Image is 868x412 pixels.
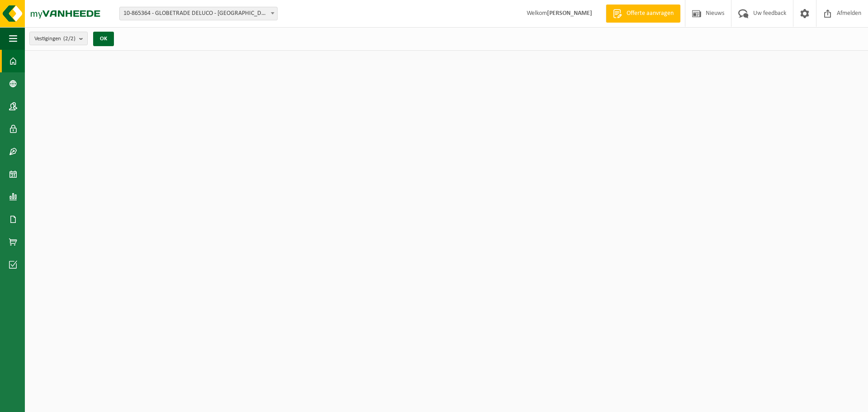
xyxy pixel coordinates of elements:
button: Vestigingen(2/2) [29,32,88,45]
span: 10-865364 - GLOBETRADE DELUCO - KORTRIJK [120,7,277,20]
span: Offerte aanvragen [624,9,676,18]
span: 10-865364 - GLOBETRADE DELUCO - KORTRIJK [119,7,278,20]
span: Vestigingen [34,32,75,46]
count: (2/2) [63,36,75,42]
button: OK [93,32,114,46]
a: Offerte aanvragen [606,5,680,23]
strong: [PERSON_NAME] [547,10,592,17]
